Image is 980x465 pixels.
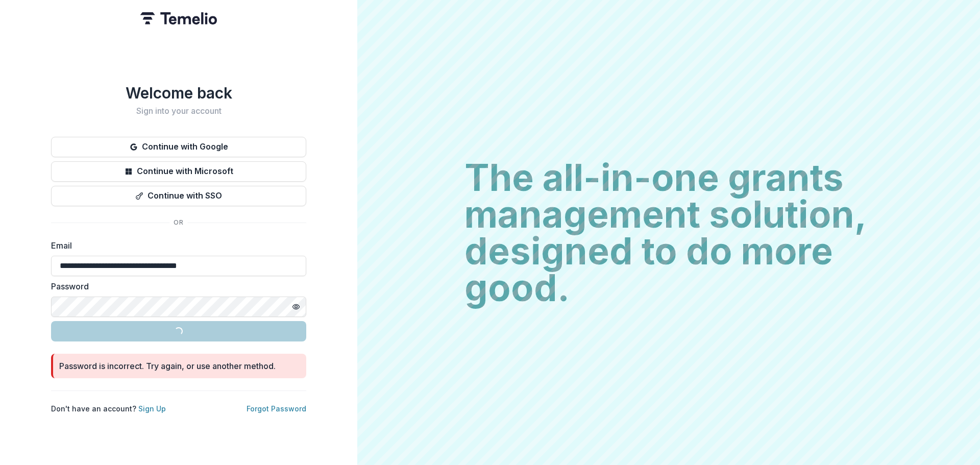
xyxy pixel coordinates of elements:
h1: Welcome back [51,84,306,102]
button: Continue with SSO [51,186,306,206]
p: Don't have an account? [51,403,166,414]
label: Email [51,239,300,252]
img: Temelio [140,12,217,25]
h2: Sign into your account [51,106,306,116]
button: Toggle password visibility [288,299,304,315]
a: Sign Up [138,404,166,413]
a: Forgot Password [247,404,306,413]
div: Password is incorrect. Try again, or use another method. [59,360,276,372]
button: Continue with Google [51,137,306,157]
label: Password [51,280,300,292]
button: Continue with Microsoft [51,161,306,182]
